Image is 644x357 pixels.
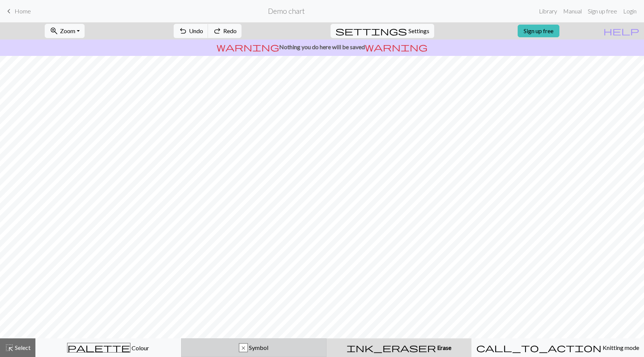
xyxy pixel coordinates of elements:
span: call_to_action [476,342,602,353]
span: redo [213,26,222,36]
a: Manual [560,4,585,19]
button: Colour [35,338,181,357]
i: Settings [335,26,407,35]
a: Sign up free [585,4,620,19]
a: Login [620,4,640,19]
button: Knitting mode [471,338,644,357]
span: Select [14,344,31,351]
a: Home [4,5,31,18]
span: zoom_in [50,26,59,36]
span: Redo [223,27,237,34]
span: highlight_alt [5,342,14,353]
span: Zoom [60,27,75,34]
span: warning [365,42,427,52]
span: ink_eraser [347,342,436,353]
span: warning [217,42,279,52]
span: keyboard_arrow_left [4,6,13,16]
span: Knitting mode [602,344,639,351]
span: help [603,26,639,36]
button: Undo [174,24,208,38]
a: Sign up free [518,25,559,37]
span: undo [179,26,187,36]
span: Erase [436,344,451,351]
span: Undo [189,27,203,34]
span: Colour [130,344,149,351]
span: Settings [408,26,429,35]
h2: Demo chart [268,7,305,15]
span: palette [67,342,130,353]
span: settings [335,26,407,36]
div: x [239,344,247,353]
span: Home [15,7,31,15]
a: Library [536,4,560,19]
span: Symbol [248,344,268,351]
button: x Symbol [181,338,327,357]
p: Nothing you do here will be saved [3,42,641,51]
button: Erase [326,338,471,357]
button: Redo [208,24,241,38]
button: SettingsSettings [331,24,434,38]
button: Zoom [45,24,85,38]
